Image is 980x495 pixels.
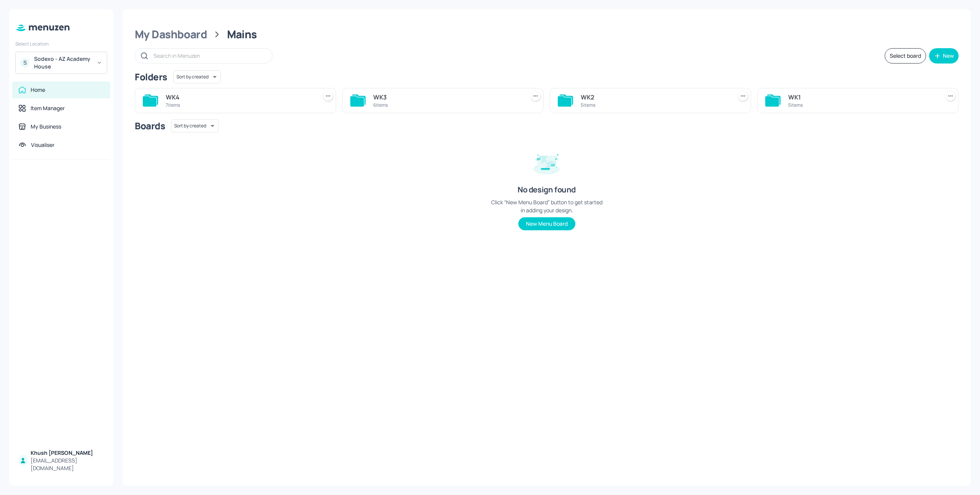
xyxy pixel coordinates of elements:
div: Click “New Menu Board” button to get started in adding your design. [489,198,604,214]
div: Item Manager [31,104,65,112]
div: Home [31,86,45,94]
div: New [943,53,954,59]
div: WK4 [166,93,314,102]
div: Sort by created [173,69,221,85]
div: Folders [135,71,167,83]
div: [EMAIL_ADDRESS][DOMAIN_NAME] [31,457,104,472]
div: Sodexo - AZ Academy House [34,55,92,70]
div: My Business [31,123,61,130]
div: 5 items [581,102,729,108]
div: WK2 [581,93,729,102]
div: Select Location [15,41,107,47]
button: New Menu Board [518,217,575,230]
img: design-empty [528,143,566,181]
div: Visualiser [31,141,54,149]
div: S [20,58,29,67]
div: Mains [227,28,257,41]
div: 5 items [788,102,937,108]
button: Select board [885,48,926,64]
div: My Dashboard [135,28,207,41]
div: 6 items [373,102,522,108]
div: 7 items [166,102,314,108]
input: Search in Menuzen [154,50,265,61]
div: WK1 [788,93,937,102]
div: WK3 [373,93,522,102]
div: Sort by created [171,118,219,134]
div: Khush [PERSON_NAME] [31,449,104,457]
button: New [929,48,959,64]
div: Boards [135,120,165,132]
div: No design found [518,184,576,195]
